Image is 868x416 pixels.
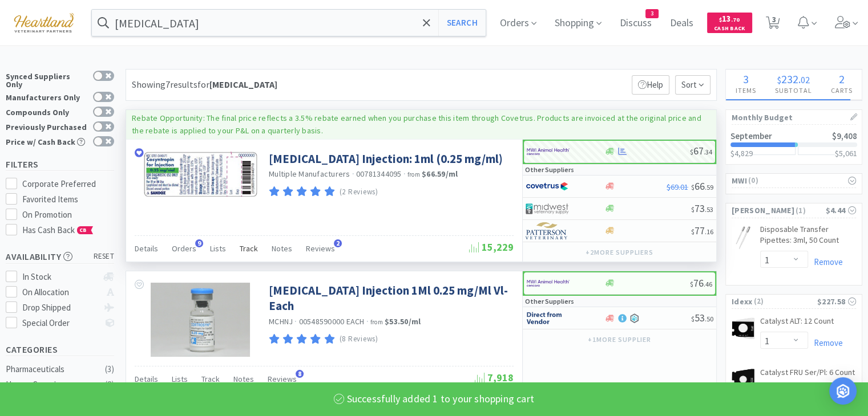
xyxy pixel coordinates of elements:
[296,370,304,378] span: 8
[370,318,383,326] span: from
[821,85,862,96] h4: Carts
[582,332,657,348] button: +1more supplier
[665,18,698,28] a: Deals
[352,169,354,179] span: ·
[403,169,406,179] span: ·
[691,205,695,214] span: $
[22,193,115,206] div: Favorited Items
[826,204,857,217] div: $4.44
[832,130,857,141] span: $9,408
[334,239,342,247] span: 2
[732,368,754,391] img: a26bee79d95b4edbb24d7d6fd55a4edc_175417.png
[6,343,114,356] h5: Categories
[526,222,568,239] img: f5e969b455434c6296c6d81ef179fa71_3.png
[22,270,98,284] div: In Stock
[527,143,570,160] img: f6b2451649754179b5b4e0c70c3f7cb0_2.png
[22,316,98,330] div: Special Order
[422,169,458,179] strong: $66.59 / ml
[714,26,745,33] span: Cash Back
[580,244,659,260] button: +2more suppliers
[6,250,114,263] h5: Availability
[707,7,752,38] a: $13.70Cash Back
[195,239,203,247] span: 9
[732,226,754,249] img: e69d3e3c961047928cee309c86b8cc8a_64981.jpeg
[743,72,749,86] span: 3
[172,374,188,384] span: Lists
[801,74,810,85] span: 02
[6,158,114,171] h5: Filters
[632,75,669,95] p: Help
[732,174,747,187] span: MWI
[526,178,568,195] img: 77fca1acd8b6420a9015268ca798ef17_1.png
[691,311,713,324] span: 53
[135,374,158,384] span: Details
[209,79,277,90] strong: [MEDICAL_DATA]
[691,315,695,323] span: $
[794,205,826,217] span: ( 1 )
[6,7,82,38] img: cad7bdf275c640399d9c6e0c56f98fd2_10.png
[690,276,712,289] span: 76
[385,316,421,327] strong: $53.50 / ml
[691,202,713,215] span: 73
[760,367,855,383] a: Catalyst FRU Ser/Pl: 6 Count
[135,243,158,254] span: Details
[839,148,857,158] span: 5,061
[132,78,277,92] div: Showing 7 results
[407,170,420,178] span: from
[6,121,87,131] div: Previously Purchased
[760,316,834,332] a: Catalyst ALT: 12 Count
[6,92,87,101] div: Manufacturers Only
[732,204,794,217] span: [PERSON_NAME]
[731,16,740,23] span: . 70
[761,19,785,30] a: 3
[817,295,856,308] div: $227.58
[366,316,369,327] span: ·
[765,85,821,96] h4: Subtotal
[94,251,115,263] span: reset
[269,151,503,166] a: [MEDICAL_DATA] Injection: 1ml (0.25 mg/ml)
[151,283,249,357] img: c7dd022148264f138a402a94fbd89e34_340856.jpeg
[704,280,712,288] span: . 46
[732,295,753,308] span: Idexx
[705,183,713,191] span: . 59
[525,296,574,307] p: Other Suppliers
[105,362,114,376] div: ( 3 )
[6,136,87,146] div: Price w/ Cash Back
[704,148,712,156] span: . 34
[719,13,740,24] span: 13
[22,301,98,315] div: Drop Shipped
[6,378,98,391] div: Human Generics
[691,183,695,191] span: $
[172,243,196,254] span: Orders
[6,71,87,88] div: Synced Suppliers Only
[268,374,297,384] span: Reviews
[691,224,713,237] span: 77
[808,256,843,267] a: Remove
[525,164,574,175] p: Other Suppliers
[781,72,798,86] span: 232
[760,224,856,251] a: Disposable Transfer Pipettes: 3ml, 50 Count
[730,132,772,140] h2: September
[726,125,862,164] a: September$9,408$4,829$5,061
[272,243,292,254] span: Notes
[690,148,693,156] span: $
[143,151,257,197] img: 6fe6e41899734f4e8b40aff55e04bfb2_17023.png
[705,205,713,214] span: . 53
[526,200,568,217] img: 4dd14cff54a648ac9e977f0c5da9bc2e_5.png
[469,240,514,254] span: 15,229
[835,149,857,157] h3: $
[22,225,94,235] span: Has Cash Back
[105,378,114,391] div: ( 2 )
[269,169,350,179] a: Multiple Manufacturers
[667,182,688,192] span: $69.01
[210,243,226,254] span: Lists
[777,74,781,85] span: $
[690,144,712,157] span: 67
[690,280,693,288] span: $
[201,374,220,384] span: Track
[839,72,845,86] span: 2
[22,208,115,222] div: On Promotion
[132,113,701,136] p: Rebate Opportunity: The final price reflects a 3.5% rebate earned when you purchase this item thr...
[705,227,713,236] span: . 16
[299,316,365,327] span: 00548590000 EACH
